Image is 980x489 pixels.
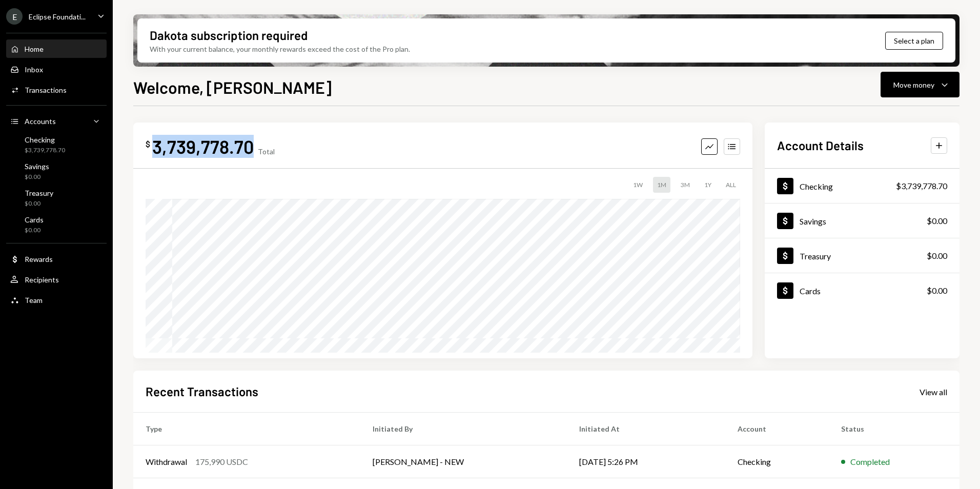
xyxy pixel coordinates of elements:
[927,284,947,297] div: $0.00
[133,77,332,97] h1: Welcome, [PERSON_NAME]
[25,117,56,126] div: Accounts
[722,177,740,193] div: ALL
[567,413,725,445] th: Initiated At
[6,159,107,184] a: Savings$0.00
[800,181,833,191] div: Checking
[25,146,65,155] div: $3,739,778.70
[25,135,65,144] div: Checking
[629,177,647,193] div: 1W
[920,387,947,397] div: View all
[885,32,943,50] button: Select a plan
[25,45,44,53] div: Home
[25,296,43,304] div: Team
[6,250,107,268] a: Rewards
[725,445,829,478] td: Checking
[25,173,49,181] div: $0.00
[146,456,187,468] div: Withdrawal
[146,383,258,400] h2: Recent Transactions
[6,80,107,99] a: Transactions
[146,139,150,149] div: $
[360,413,567,445] th: Initiated By
[6,39,107,58] a: Home
[25,162,49,171] div: Savings
[258,147,275,156] div: Total
[700,177,716,193] div: 1Y
[881,72,959,97] button: Move money
[765,273,959,308] a: Cards$0.00
[150,27,308,44] div: Dakota subscription required
[800,251,831,261] div: Treasury
[850,456,890,468] div: Completed
[25,255,53,263] div: Rewards
[896,180,947,192] div: $3,739,778.70
[677,177,694,193] div: 3M
[25,226,44,235] div: $0.00
[25,215,44,224] div: Cards
[6,132,107,157] a: Checking$3,739,778.70
[6,8,23,25] div: E
[765,169,959,203] a: Checking$3,739,778.70
[927,250,947,262] div: $0.00
[829,413,959,445] th: Status
[360,445,567,478] td: [PERSON_NAME] - NEW
[777,137,864,154] h2: Account Details
[800,286,821,296] div: Cards
[725,413,829,445] th: Account
[6,212,107,237] a: Cards$0.00
[133,413,360,445] th: Type
[6,186,107,210] a: Treasury$0.00
[25,199,53,208] div: $0.00
[800,216,826,226] div: Savings
[653,177,670,193] div: 1M
[25,86,67,94] div: Transactions
[765,238,959,273] a: Treasury$0.00
[195,456,248,468] div: 175,990 USDC
[893,79,934,90] div: Move money
[25,189,53,197] div: Treasury
[6,270,107,289] a: Recipients
[765,203,959,238] a: Savings$0.00
[152,135,254,158] div: 3,739,778.70
[25,275,59,284] div: Recipients
[25,65,43,74] div: Inbox
[150,44,410,54] div: With your current balance, your monthly rewards exceed the cost of the Pro plan.
[6,112,107,130] a: Accounts
[29,12,86,21] div: Eclipse Foundati...
[927,215,947,227] div: $0.00
[6,60,107,78] a: Inbox
[920,386,947,397] a: View all
[6,291,107,309] a: Team
[567,445,725,478] td: [DATE] 5:26 PM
